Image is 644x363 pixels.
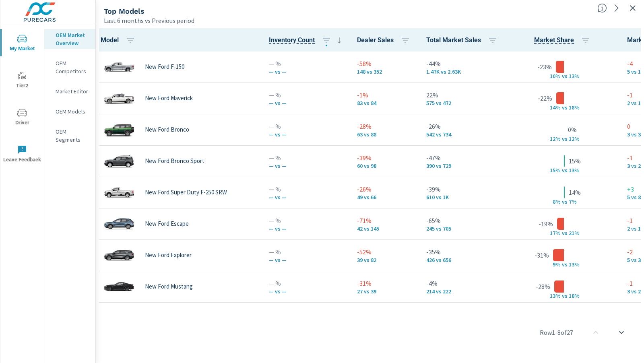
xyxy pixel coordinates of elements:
p: 42 vs 145 [357,225,413,232]
p: New Ford Super Duty F-250 SRW [145,189,227,196]
div: OEM Models [44,105,95,118]
p: — vs — [269,100,344,106]
p: 214 vs 222 [426,288,501,295]
span: Driver [3,108,41,128]
p: -58% [357,59,413,68]
p: -39% [357,153,413,163]
img: glamour [103,306,135,330]
span: Tier2 [3,71,41,91]
img: glamour [103,118,135,142]
p: -47% [426,153,501,163]
p: 8% v [544,198,565,205]
p: -22% [538,93,552,103]
p: 14% [569,188,581,197]
div: OEM Market Overview [44,29,95,49]
p: 10% v [544,72,565,80]
p: OEM Competitors [56,59,89,75]
p: — vs — [269,194,344,200]
p: -35% [426,247,501,257]
span: Total Market Sales [426,35,501,45]
div: Market Editor [44,85,95,97]
p: — vs — [269,68,344,75]
p: -23% [537,62,552,72]
p: New Ford F-150 [145,63,184,70]
p: — vs — [269,257,344,263]
p: 245 vs 705 [426,225,501,232]
p: New Ford Explorer [145,252,192,259]
img: glamour [103,212,135,236]
img: glamour [103,274,135,299]
p: -31% [357,278,413,288]
p: s 13% [565,72,584,80]
p: — vs — [269,225,344,232]
p: 426 vs 656 [426,257,501,263]
p: OEM Market Overview [56,31,89,47]
p: — % [269,247,344,257]
p: — % [269,59,344,68]
p: -1% [357,90,413,100]
p: -52% [357,247,413,257]
p: — % [269,153,344,163]
span: The number of vehicles currently in dealer inventory. This does not include shared inventory, nor... [269,35,315,45]
p: -28% [357,122,413,131]
p: — % [269,184,344,194]
p: 39 vs 82 [357,257,413,263]
p: s 18% [565,104,584,111]
p: -65% [426,216,501,225]
p: 22% [426,90,501,100]
img: glamour [103,55,135,79]
p: 15% [569,156,581,166]
p: OEM Models [56,107,89,115]
p: -4% [426,278,501,288]
p: 17% v [544,229,565,237]
p: 49 vs 66 [357,194,413,200]
p: 13% v [544,292,565,299]
p: s 13% [565,261,584,268]
img: glamour [103,180,135,204]
p: s 12% [565,135,584,142]
p: 12% v [544,135,565,142]
p: 9% v [544,261,565,268]
p: 575 vs 472 [426,100,501,106]
p: -19% [539,219,553,229]
p: — % [269,122,344,131]
p: 60 vs 98 [357,163,413,169]
p: -31% [535,250,549,260]
p: 83 vs 84 [357,100,413,106]
p: 63 vs 88 [357,131,413,138]
p: OEM Segments [56,128,89,144]
span: Market Share [534,35,594,45]
p: Row 1 - 8 of 27 [540,328,573,337]
p: -71% [357,216,413,225]
p: s 18% [565,292,584,299]
span: My Market [3,34,41,54]
p: — % [269,278,344,288]
p: 0% [568,125,577,134]
p: New Ford Mustang [145,283,193,290]
p: 390 vs 729 [426,163,501,169]
img: glamour [103,149,135,173]
div: OEM Segments [44,126,95,146]
p: 14% v [544,104,565,111]
p: New Ford Escape [145,220,189,227]
p: — vs — [269,288,344,295]
div: OEM Competitors [44,57,95,77]
img: glamour [103,86,135,110]
p: -26% [426,122,501,131]
p: 27 vs 39 [357,288,413,295]
p: 148 vs 352 [357,68,413,75]
p: Market Editor [56,87,89,95]
span: Model Sales / Total Market Sales. [Market = within dealer PMA (or 60 miles if no PMA is defined) ... [534,35,574,45]
p: s 7% [565,198,584,205]
p: New Ford Bronco Sport [145,157,204,165]
p: Last 6 months vs Previous period [104,16,194,25]
h5: Top Models [104,7,144,15]
p: — vs — [269,163,344,169]
p: s 13% [565,167,584,174]
p: -44% [426,59,501,68]
p: — % [269,90,344,100]
span: Model [101,35,138,45]
p: s 21% [565,229,584,237]
p: New Ford Bronco [145,126,189,133]
p: 1,474 vs 2,632 [426,68,501,75]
